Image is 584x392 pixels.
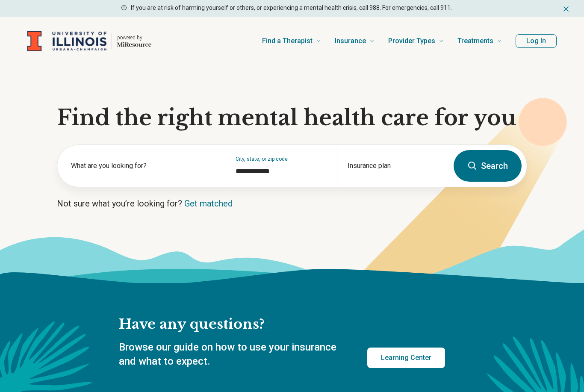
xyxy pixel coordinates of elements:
[117,34,151,41] p: powered by
[367,348,445,368] a: Learning Center
[335,24,375,58] a: Insurance
[262,35,313,47] span: Find a Therapist
[516,34,557,48] button: Log In
[457,35,493,47] span: Treatments
[184,198,233,209] a: Get matched
[57,197,527,209] p: Not sure what you’re looking for?
[388,35,435,47] span: Provider Types
[457,24,502,58] a: Treatments
[262,24,321,58] a: Find a Therapist
[335,35,366,47] span: Insurance
[27,27,151,55] a: Home page
[388,24,444,58] a: Provider Types
[119,340,347,369] p: Browse our guide on how to use your insurance and what to expect.
[57,105,527,131] h1: Find the right mental health care for you
[454,150,522,182] button: Search
[131,3,452,12] p: If you are at risk of harming yourself or others, or experiencing a mental health crisis, call 98...
[562,3,570,14] button: Dismiss
[119,315,445,333] h2: Have any questions?
[71,161,215,171] label: What are you looking for?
